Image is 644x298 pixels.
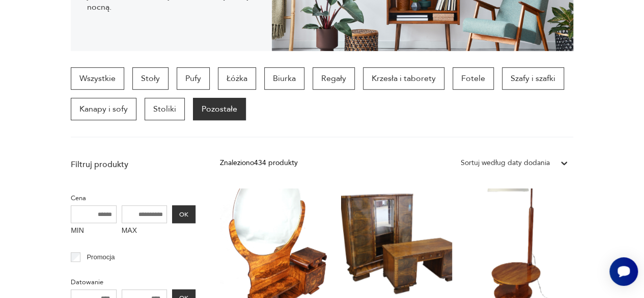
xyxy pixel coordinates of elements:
p: Promocja [87,252,115,263]
a: Pozostałe [193,98,246,120]
iframe: Smartsupp widget button [609,257,638,286]
a: Wszystkie [71,67,124,90]
a: Szafy i szafki [502,67,564,90]
div: Sortuj według daty dodania [461,157,550,169]
p: Cena [71,193,195,204]
a: Pufy [177,67,210,90]
label: MIN [71,223,117,239]
div: Znaleziono 434 produkty [220,157,298,169]
a: Krzesła i taborety [363,67,444,90]
a: Kanapy i sofy [71,98,136,120]
button: OK [172,205,195,223]
a: Fotele [453,67,494,90]
a: Stoliki [145,98,185,120]
a: Stoły [132,67,169,90]
a: Biurka [264,67,304,90]
label: MAX [122,223,167,239]
a: Regały [313,67,355,90]
a: Łóżka [218,67,256,90]
p: Datowanie [71,277,195,288]
p: Filtruj produkty [71,159,195,170]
